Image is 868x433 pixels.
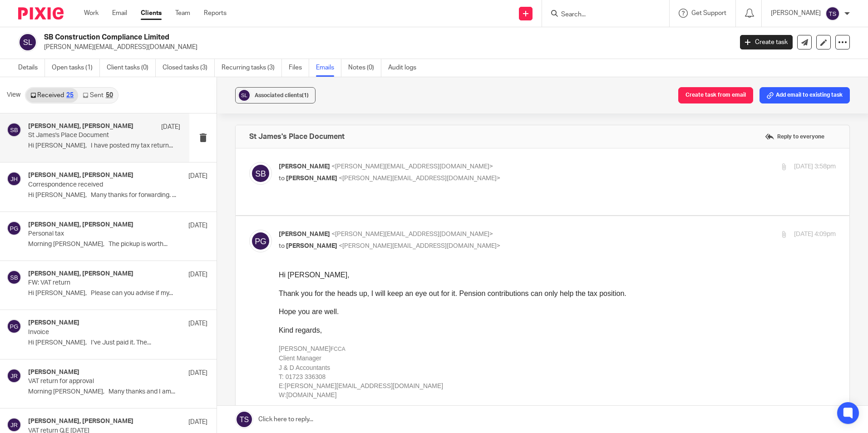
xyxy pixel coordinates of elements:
[7,90,20,100] span: View
[28,132,150,139] p: St James's Place Document
[279,175,285,182] span: to
[249,132,345,141] h4: St James's Place Document
[249,162,272,185] img: svg%3E
[204,9,227,18] a: Reports
[691,10,726,16] span: Get Support
[255,93,309,98] span: Associated clients
[112,9,127,18] a: Email
[0,392,459,396] span: SB Construction Compliance is a trading style of SB Construction Compliance Limited and is a comp...
[28,241,207,248] p: Morning [PERSON_NAME], The pickup is worth...
[339,243,500,249] span: <[PERSON_NAME][EMAIL_ADDRESS][DOMAIN_NAME]>
[28,290,207,297] p: Hi [PERSON_NAME], Please can you advise if my...
[6,112,164,119] a: [PERSON_NAME][EMAIL_ADDRESS][DOMAIN_NAME]
[763,130,827,143] label: Reply to everyone
[740,35,793,49] a: Create task
[279,163,330,170] span: [PERSON_NAME]
[286,175,337,182] span: [PERSON_NAME]
[28,378,172,385] p: VAT return for approval
[7,369,21,383] img: svg%3E
[78,88,117,103] a: Sent50
[18,33,37,52] img: svg%3E
[759,87,850,103] button: Add email to existing task
[388,59,423,77] a: Audit logs
[175,9,190,18] a: Team
[161,123,180,132] p: [DATE]
[95,335,183,342] span: [PERSON_NAME] - Director
[52,59,100,77] a: Open tasks (1)
[18,59,45,77] a: Details
[8,121,58,128] a: [DOMAIN_NAME]
[289,59,309,77] a: Files
[224,344,242,349] span: Limited
[101,354,236,359] span: [PERSON_NAME][STREET_ADDRESS][PERSON_NAME]
[222,59,282,77] a: Recurring tasks (3)
[302,93,309,98] span: (1)
[163,59,215,77] a: Closed tasks (3)
[95,361,101,367] span: M:
[28,369,79,376] h4: [PERSON_NAME]
[249,230,272,252] img: svg%3E
[7,418,21,432] img: svg%3E
[188,221,207,230] p: [DATE]
[279,231,330,237] span: [PERSON_NAME]
[188,172,207,181] p: [DATE]
[7,221,21,236] img: svg%3E
[102,369,231,374] a: [PERSON_NAME][EMAIL_ADDRESS][DOMAIN_NAME]
[44,33,590,42] h2: SB Construction Compliance Limited
[95,354,101,359] span: A:
[7,172,21,186] img: svg%3E
[28,339,207,347] p: Hi [PERSON_NAME], I’ve Just paid it. The...
[153,344,224,349] b: SB Construction Compliance
[794,162,836,172] p: [DATE] 3:58pm
[28,142,180,150] p: Hi [PERSON_NAME], I have posted my tax return...
[348,59,381,77] a: Notes (0)
[560,11,642,19] input: Search
[279,243,285,249] span: to
[237,89,251,102] img: svg%3E
[825,6,840,21] img: svg%3E
[44,43,726,52] p: [PERSON_NAME][EMAIL_ADDRESS][DOMAIN_NAME]
[28,279,172,287] p: FW: VAT return
[28,319,79,327] h4: [PERSON_NAME]
[7,123,21,137] img: svg%3E
[0,376,555,391] span: This email and any files transmitted with it are confidential and intended solely for the use of ...
[95,369,100,374] span: E:
[188,369,207,378] p: [DATE]
[188,270,207,279] p: [DATE]
[28,270,133,278] h4: [PERSON_NAME], [PERSON_NAME]
[235,87,316,103] button: Associated clients(1)
[141,9,162,18] a: Clients
[26,88,78,103] a: Received25
[678,87,753,103] button: Create task from email
[316,59,341,77] a: Emails
[771,9,821,18] p: [PERSON_NAME]
[28,172,133,179] h4: [PERSON_NAME], [PERSON_NAME]
[84,9,99,18] a: Work
[794,230,836,239] p: [DATE] 4:09pm
[28,192,207,199] p: Hi [PERSON_NAME], Many thanks for forwarding. ...
[28,329,172,336] p: Invoice
[7,270,21,285] img: svg%3E
[28,388,207,396] p: Morning [PERSON_NAME], Many thanks and I am...
[28,230,172,238] p: Personal tax
[18,7,64,20] img: Pixie
[188,418,207,427] p: [DATE]
[28,221,133,229] h4: [PERSON_NAME], [PERSON_NAME]
[28,181,172,189] p: Correspondence received
[28,418,133,425] h4: [PERSON_NAME], [PERSON_NAME]
[339,175,500,182] span: <[PERSON_NAME][EMAIL_ADDRESS][DOMAIN_NAME]>
[52,75,67,82] span: FCCA
[7,319,21,334] img: svg%3E
[28,123,133,130] h4: [PERSON_NAME], [PERSON_NAME]
[106,92,113,98] div: 50
[107,59,156,77] a: Client tasks (0)
[66,92,74,98] div: 25
[331,163,493,170] span: <[PERSON_NAME][EMAIL_ADDRESS][DOMAIN_NAME]>
[103,361,149,367] span: [PHONE_NUMBER]
[286,243,337,249] span: [PERSON_NAME]
[95,344,224,349] span: H&S Consultant & TWC /
[188,319,207,328] p: [DATE]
